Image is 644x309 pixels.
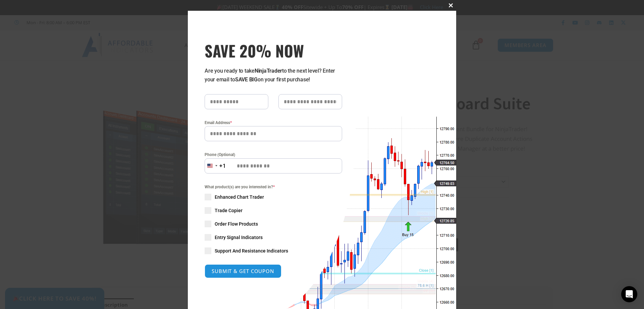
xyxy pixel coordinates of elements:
[215,194,264,200] span: Enhanced Chart Trader
[215,207,243,214] span: Trade Copier
[205,264,281,278] button: SUBMIT & GET COUPON
[205,158,226,173] button: Selected country
[205,234,342,241] label: Entry Signal Indicators
[205,41,342,60] span: SAVE 20% NOW
[215,221,258,227] span: Order Flow Products
[219,162,226,170] div: +1
[255,68,282,74] strong: NinjaTrader
[205,194,342,200] label: Enhanced Chart Trader
[215,247,288,254] span: Support And Resistance Indicators
[215,234,263,241] span: Entry Signal Indicators
[235,76,258,83] strong: SAVE BIG
[205,119,342,126] label: Email Address
[205,184,342,190] span: What product(s) are you interested in?
[205,221,342,227] label: Order Flow Products
[205,151,342,158] label: Phone (Optional)
[205,67,342,84] p: Are you ready to take to the next level? Enter your email to on your first purchase!
[205,207,342,214] label: Trade Copier
[205,247,342,254] label: Support And Resistance Indicators
[621,286,637,302] div: Open Intercom Messenger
